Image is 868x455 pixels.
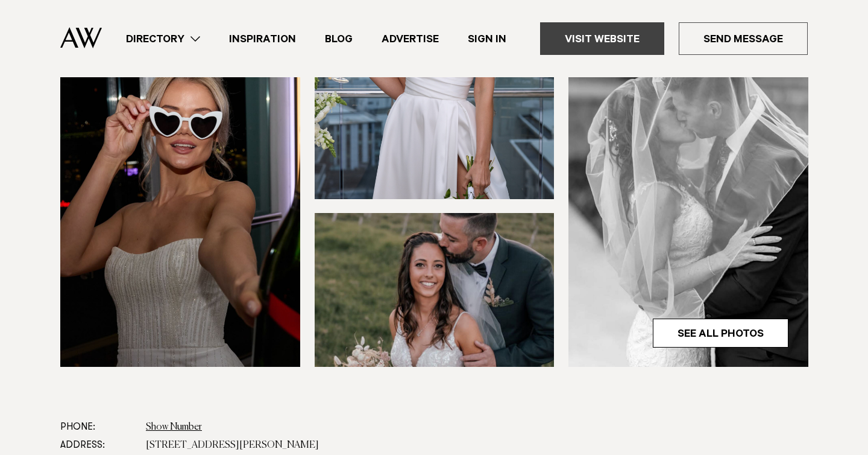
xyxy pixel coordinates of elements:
a: Visit Website [540,22,664,55]
a: Sign In [453,31,521,47]
a: Blog [310,31,367,47]
a: Inspiration [215,31,310,47]
dd: [STREET_ADDRESS][PERSON_NAME] [146,436,808,454]
img: Auckland Weddings Logo [60,27,102,48]
a: Directory [112,31,215,47]
dt: Address: [60,436,136,454]
a: Advertise [367,31,453,47]
a: Show Number [146,422,202,432]
a: Send Message [679,22,808,55]
a: See All Photos [653,319,788,348]
dt: Phone: [60,418,136,436]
